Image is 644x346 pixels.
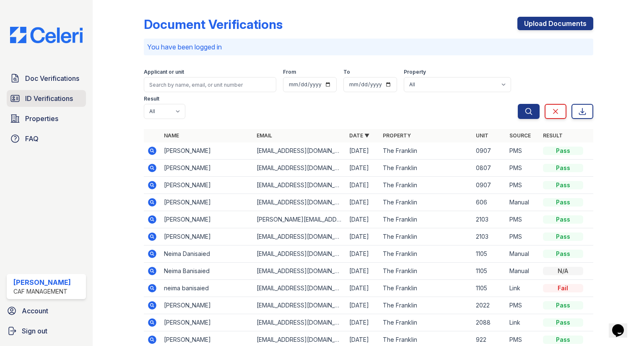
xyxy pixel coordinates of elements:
td: The Franklin [379,280,472,297]
td: 1105 [473,263,506,280]
td: [DATE] [346,280,379,297]
div: Pass [543,198,583,207]
td: [DATE] [346,177,379,194]
div: Pass [543,215,583,224]
td: [EMAIL_ADDRESS][DOMAIN_NAME] [253,142,346,160]
td: PMS [506,228,540,245]
td: Manual [506,263,540,280]
td: The Franklin [379,314,472,331]
td: 0807 [473,160,506,177]
a: Unit [476,132,488,139]
td: [EMAIL_ADDRESS][DOMAIN_NAME] [253,314,346,331]
td: [EMAIL_ADDRESS][DOMAIN_NAME] [253,194,346,211]
td: [DATE] [346,160,379,177]
td: [DATE] [346,263,379,280]
span: Doc Verifications [25,73,79,83]
a: ID Verifications [7,90,86,107]
div: Pass [543,232,583,241]
span: ID Verifications [25,93,73,103]
a: Source [509,132,531,139]
label: Applicant or unit [144,69,184,75]
td: The Franklin [379,160,472,177]
div: Pass [543,147,583,155]
td: PMS [506,297,540,314]
td: The Franklin [379,228,472,245]
a: Result [543,132,563,139]
td: [DATE] [346,211,379,228]
td: Neima Danisaied [161,245,253,263]
label: Property [404,69,426,75]
img: CE_Logo_Blue-a8612792a0a2168367f1c8372b55b34899dd931a85d93a1a3d3e32e68fde9ad4.png [3,27,89,43]
td: [PERSON_NAME] [161,297,253,314]
td: 606 [473,194,506,211]
td: The Franklin [379,194,472,211]
td: [DATE] [346,245,379,263]
td: [EMAIL_ADDRESS][DOMAIN_NAME] [253,280,346,297]
div: Pass [543,164,583,172]
td: neima banisaied [161,280,253,297]
a: Properties [7,110,86,127]
td: [EMAIL_ADDRESS][DOMAIN_NAME] [253,160,346,177]
div: [PERSON_NAME] [13,277,71,287]
td: 1105 [473,245,506,263]
td: The Franklin [379,245,472,263]
td: Manual [506,194,540,211]
td: Link [506,280,540,297]
td: [DATE] [346,314,379,331]
td: [PERSON_NAME] [161,160,253,177]
div: Pass [543,250,583,258]
td: [PERSON_NAME] [161,194,253,211]
td: [PERSON_NAME] [161,314,253,331]
div: Pass [543,301,583,310]
a: Email [257,132,272,139]
div: Document Verifications [144,17,283,32]
td: [EMAIL_ADDRESS][DOMAIN_NAME] [253,263,346,280]
label: From [283,69,296,75]
td: 0907 [473,177,506,194]
div: Pass [543,181,583,189]
td: [DATE] [346,142,379,160]
td: The Franklin [379,263,472,280]
td: 0907 [473,142,506,160]
a: Date ▼ [349,132,369,139]
div: CAF Management [13,287,71,296]
td: The Franklin [379,177,472,194]
td: [DATE] [346,228,379,245]
div: Pass [543,336,583,344]
span: FAQ [25,134,39,144]
td: PMS [506,160,540,177]
span: Sign out [22,326,47,336]
label: Result [144,96,159,102]
td: 2103 [473,211,506,228]
td: 2022 [473,297,506,314]
td: 2088 [473,314,506,331]
td: The Franklin [379,211,472,228]
a: Account [3,302,89,319]
a: Name [164,132,179,139]
td: [DATE] [346,297,379,314]
td: [PERSON_NAME] [161,177,253,194]
a: Doc Verifications [7,70,86,87]
a: Property [383,132,411,139]
p: You have been logged in [147,42,590,52]
td: PMS [506,142,540,160]
td: [PERSON_NAME] [161,142,253,160]
td: [EMAIL_ADDRESS][DOMAIN_NAME] [253,228,346,245]
td: Manual [506,245,540,263]
td: [EMAIL_ADDRESS][DOMAIN_NAME] [253,297,346,314]
td: [PERSON_NAME] [161,211,253,228]
iframe: chat widget [609,312,636,338]
td: The Franklin [379,142,472,160]
div: Fail [543,284,583,292]
td: [PERSON_NAME] [161,228,253,245]
label: To [343,69,350,75]
div: Pass [543,318,583,327]
td: The Franklin [379,297,472,314]
div: N/A [543,267,583,275]
td: [EMAIL_ADDRESS][DOMAIN_NAME] [253,245,346,263]
a: Sign out [3,323,89,339]
input: Search by name, email, or unit number [144,77,276,92]
td: Neima Banisaied [161,263,253,280]
td: 2103 [473,228,506,245]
